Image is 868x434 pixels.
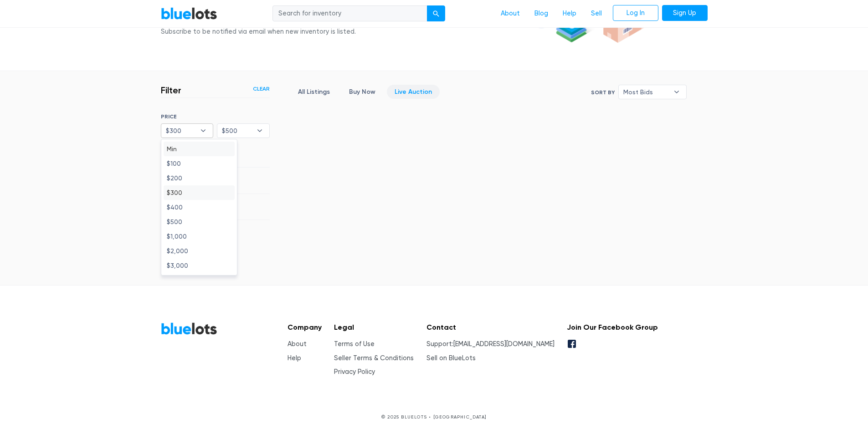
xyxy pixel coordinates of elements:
a: Log In [613,5,658,21]
li: $200 [164,171,235,185]
b: ▾ [667,85,686,99]
b: ▾ [194,124,213,138]
li: $300 [164,185,235,200]
a: About [288,340,307,348]
h6: PRICE [161,113,270,120]
span: $500 [222,124,252,138]
a: Privacy Policy [334,368,375,376]
li: Min [164,142,235,156]
h5: Company [288,323,322,332]
a: Buy Now [341,85,383,99]
a: Seller Terms & Conditions [334,354,414,362]
li: $2,000 [164,244,235,258]
a: Clear [253,85,270,93]
a: Help [288,354,301,362]
li: $1,000 [164,229,235,244]
p: © 2025 BLUELOTS • [GEOGRAPHIC_DATA] [161,414,708,420]
div: Subscribe to be notified via email when new inventory is listed. [161,27,359,37]
li: $100 [164,156,235,171]
span: $300 [166,124,196,138]
a: Blog [527,5,555,22]
h3: Filter [161,85,181,96]
b: ▾ [250,124,269,138]
h5: Legal [334,323,414,332]
span: Most Bids [623,85,669,99]
a: Live Auction [387,85,440,99]
a: About [493,5,527,22]
a: Sign Up [662,5,708,21]
li: $500 [164,214,235,229]
a: Sell on BlueLots [426,354,476,362]
label: Sort By [591,88,615,97]
h5: Join Our Facebook Group [567,323,658,332]
a: BlueLots [161,7,217,20]
a: All Listings [290,85,338,99]
h5: Contact [426,323,555,332]
a: Terms of Use [334,340,375,348]
li: $3,000 [164,258,235,273]
li: Support: [426,339,555,349]
a: Sell [584,5,609,22]
a: BlueLots [161,322,217,335]
a: [EMAIL_ADDRESS][DOMAIN_NAME] [453,340,555,348]
li: $400 [164,200,235,214]
input: Search for inventory [272,5,427,22]
a: Help [555,5,584,22]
